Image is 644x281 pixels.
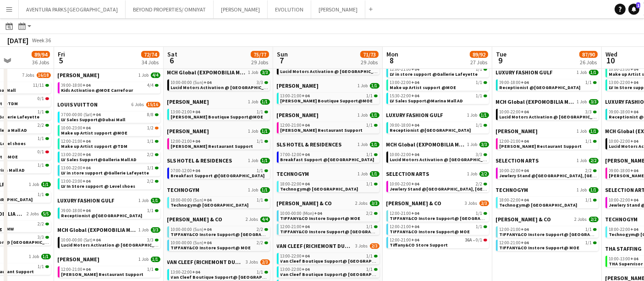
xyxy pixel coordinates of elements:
[204,79,212,85] span: +04
[61,183,136,189] span: LV In Store support @ Level shoes
[171,143,253,149] span: Salata Restaurant Support
[61,112,159,122] a: 07:00-00:00 (Sat)+048/8LV Sales Support@Dubai Mall
[58,101,98,108] span: LOUIS VUITTON
[139,73,149,78] span: 1 Job
[631,79,638,85] span: +04
[521,138,529,144] span: +04
[58,72,100,79] span: JACK MORTON
[171,173,265,179] span: Breakfast Support @SLS Hotel
[476,80,483,85] span: 1/1
[609,110,638,114] span: 09:00-18:00
[268,0,311,18] button: EVOLUTION
[277,200,380,242] div: [PERSON_NAME] & CO2 Jobs3/310:00-00:00 (Mon)+042/2TIFFANY&CO Instore Support@ MOE12:00-21:00+041/...
[148,139,154,144] span: 1/1
[390,84,457,90] span: Make up Artist support @MOE
[631,197,638,203] span: +04
[496,186,528,193] span: TECHNOGYM
[61,178,159,189] a: 13:00-23:00+042/2LV In Store support @ Level shoes
[38,136,44,141] span: 1/1
[386,141,466,148] span: MCH Global (EXPOMOBILIA MCH GLOBAL ME LIVE MARKETING LLC)
[83,208,91,214] span: +04
[167,128,270,157] div: [PERSON_NAME]1 Job1/112:00-21:00+041/1[PERSON_NAME] Restaurant Support
[500,109,597,119] a: 10:00-22:00+043/3Lucid Motors Activation @ [GEOGRAPHIC_DATA]
[171,80,212,85] span: 10:00-00:00 (Sun)
[257,80,264,85] span: 3/3
[386,112,443,118] span: LUXURY FASHION GULF
[38,150,44,154] span: 0/1
[277,112,380,118] a: [PERSON_NAME]1 Job1/1
[386,170,489,177] a: SELECTION ARTS1 Job2/2
[61,152,91,157] span: 13:00-22:00
[167,69,270,98] div: MCH Global (EXPOMOBILIA MCH GLOBAL ME LIVE MARKETING LLC)1 Job3/310:00-00:00 (Sun)+043/3Lucid Mot...
[496,186,599,216] div: TECHNOGYM1 Job1/118:00-22:00+041/1Technogym@ [GEOGRAPHIC_DATA]
[171,168,268,178] a: 07:00-12:00+041/1Breakfast Support @[GEOGRAPHIC_DATA]
[277,112,380,141] div: [PERSON_NAME]1 Job1/112:00-21:00+041/1[PERSON_NAME] Restaurant Support
[61,208,91,213] span: 09:00-18:00
[412,66,419,72] span: +04
[167,69,247,76] span: MCH Global (EXPOMOBILIA MCH GLOBAL ME LIVE MARKETING LLC)
[636,2,640,8] span: 1
[358,83,368,89] span: 1 Job
[281,123,310,128] span: 12:00-21:00
[412,152,419,157] span: +04
[281,94,310,98] span: 13:00-21:00
[577,70,587,75] span: 1 Job
[281,93,378,103] a: 13:00-21:00+041/1[PERSON_NAME] Boutique Support@MOE
[412,79,419,85] span: +04
[281,127,363,133] span: Salata Restaurant Support
[496,157,599,186] div: SELECTION ARTS1 Job2/210:00-22:00+042/2Jewlery Stand @[GEOGRAPHIC_DATA], [GEOGRAPHIC_DATA]
[260,129,270,134] span: 1/1
[586,139,592,144] span: 1/1
[277,170,309,177] span: TECHNOGYM
[577,187,587,193] span: 1 Job
[171,110,200,114] span: 13:00-21:00
[61,165,159,175] a: 13:00-22:00+041/1LV in store support @Gallerie Lafeyette
[38,96,44,101] span: 0/1
[33,83,44,88] span: 11/11
[148,152,154,157] span: 2/2
[500,79,597,90] a: 09:00-18:00+041/1Receptionist @[GEOGRAPHIC_DATA]
[93,112,101,118] span: +04
[314,210,322,216] span: +04
[390,152,419,157] span: 10:00-22:00
[61,125,159,135] a: 10:00-23:00+041/2Make up Artist support @MOE
[61,112,101,117] span: 07:00-00:00 (Sat)
[476,152,483,157] span: 3/3
[41,182,51,187] span: 1/1
[214,0,268,18] button: [PERSON_NAME]
[390,93,487,103] a: 15:30-22:00+041/1LV Sales Support@Marina Mall AD
[281,210,378,221] a: 10:00-00:00 (Mon)+042/2TIFFANY&CO Instore Support@ MOE
[126,0,214,18] button: BEYOND PROPERTIES/ OMNIYAT
[390,181,487,191] a: 10:00-22:00+042/2Jewlery Stand @[GEOGRAPHIC_DATA], [GEOGRAPHIC_DATA]
[148,83,154,88] span: 4/4
[148,112,154,117] span: 8/8
[476,182,483,186] span: 2/2
[58,197,160,226] div: LUXURY FASHION GULF1 Job1/109:00-18:00+041/1Receptionist @[GEOGRAPHIC_DATA]
[390,80,419,85] span: 13:00-22:00
[390,79,487,90] a: 13:00-22:00+041/1Make up Artist support @MOE
[500,139,529,144] span: 12:00-21:00
[465,201,478,206] span: 3 Jobs
[358,112,368,118] span: 1 Job
[248,187,259,193] span: 1 Job
[496,98,599,128] div: MCH Global (EXPOMOBILIA MCH GLOBAL ME LIVE MARKETING LLC)1 Job3/310:00-22:00+043/3Lucid Motors Ac...
[83,152,91,157] span: +04
[281,181,378,191] a: 18:00-22:00+041/1Technogym@ [GEOGRAPHIC_DATA]
[367,123,373,128] span: 1/1
[83,178,91,184] span: +04
[58,72,160,101] div: [PERSON_NAME]1 Job4/409:00-18:00+044/4Kids Activation @MOE Carrefour
[277,112,319,118] span: SALATA
[390,122,487,133] a: 09:00-18:00+041/1Receptionist @[GEOGRAPHIC_DATA]
[171,114,264,120] span: Miu Miu Boutique Support@MOE
[412,122,419,128] span: +04
[586,110,592,114] span: 3/3
[386,200,489,207] a: [PERSON_NAME] & CO3 Jobs2/3
[167,128,270,135] a: [PERSON_NAME]1 Job1/1
[500,169,529,173] span: 10:00-22:00
[500,168,597,178] a: 10:00-22:00+042/2Jewlery Stand @[GEOGRAPHIC_DATA], [GEOGRAPHIC_DATA]
[281,152,378,162] a: 07:00-12:00+041/1Breakfast Support @[GEOGRAPHIC_DATA]
[171,169,200,173] span: 07:00-12:00
[260,99,270,105] span: 1/1
[390,182,419,186] span: 10:00-22:00
[248,129,259,134] span: 1 Job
